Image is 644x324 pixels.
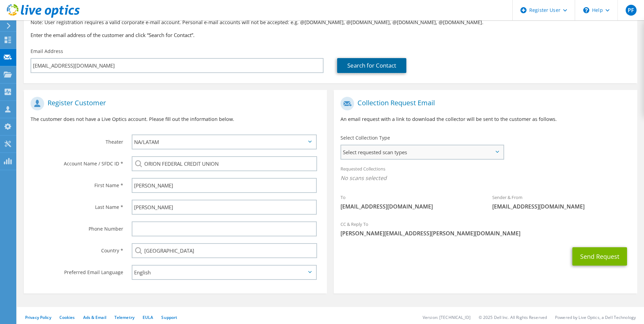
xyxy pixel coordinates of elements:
div: Requested Collections [334,162,637,187]
a: Support [161,314,177,320]
span: PF [626,5,637,16]
label: Last Name * [31,200,123,211]
label: Preferred Email Language [31,265,123,276]
label: Phone Number [31,221,123,232]
h3: Enter the email address of the customer and click “Search for Contact”. [31,31,630,39]
li: © 2025 Dell Inc. All Rights Reserved [479,314,547,320]
label: Account Name / SFDC ID * [31,156,123,167]
a: Cookies [59,314,75,320]
p: An email request with a link to download the collector will be sent to the customer as follows. [341,115,630,123]
span: [PERSON_NAME][EMAIL_ADDRESS][PERSON_NAME][DOMAIN_NAME] [341,230,630,237]
p: Note: User registration requires a valid corporate e-mail account. Personal e-mail accounts will ... [31,19,630,26]
h1: Collection Request Email [341,97,627,110]
a: Privacy Policy [25,314,51,320]
li: Powered by Live Optics, a Dell Technology [555,314,636,320]
span: Select requested scan types [341,145,503,159]
a: EULA [143,314,153,320]
div: Sender & From [485,190,637,214]
p: The customer does not have a Live Optics account. Please fill out the information below. [31,115,320,123]
svg: \n [583,7,589,13]
a: Telemetry [114,314,134,320]
span: No scans selected [341,174,630,182]
label: Email Address [31,48,63,55]
label: Select Collection Type [341,134,390,141]
a: Search for Contact [337,58,406,73]
li: Version: [TECHNICAL_ID] [423,314,471,320]
button: Send Request [572,247,627,266]
span: [EMAIL_ADDRESS][DOMAIN_NAME] [492,203,630,210]
label: Theater [31,134,123,145]
label: First Name * [31,178,123,189]
div: To [334,190,485,214]
a: Ads & Email [83,314,106,320]
label: Country * [31,243,123,254]
h1: Register Customer [31,97,317,110]
div: CC & Reply To [334,217,637,240]
span: [EMAIL_ADDRESS][DOMAIN_NAME] [341,203,479,210]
